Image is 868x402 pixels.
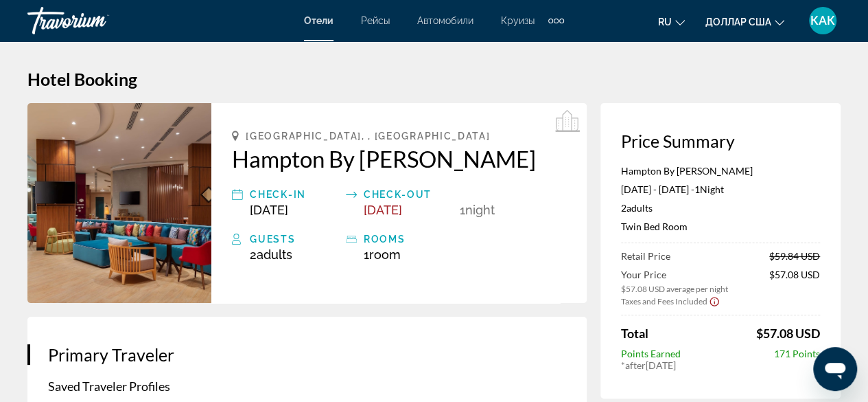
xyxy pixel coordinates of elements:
font: КАК [810,13,835,27]
h3: Price Summary [621,131,820,151]
p: Hampton By [PERSON_NAME] [621,165,820,177]
p: [DATE] - [DATE] - [621,183,820,195]
a: Рейсы [361,15,390,26]
span: $59.84 USD [769,250,820,262]
a: Отели [304,15,333,26]
span: Night [700,183,724,195]
h3: Primary Traveler [48,344,566,365]
span: Room [369,247,401,262]
div: Check-in [250,186,339,203]
span: 1 [459,203,465,217]
font: ru [658,16,672,27]
span: Total [621,326,648,341]
div: rooms [364,231,453,247]
font: доллар США [705,16,771,27]
span: Adults [626,202,653,214]
button: Show Taxes and Fees disclaimer [709,295,720,307]
button: Изменить язык [658,12,685,32]
h1: Hotel Booking [27,69,841,89]
span: Night [465,203,494,217]
span: 2 [250,247,292,262]
button: Меню пользователя [805,6,841,35]
a: Травориум [27,3,165,38]
span: Points Earned [621,348,681,359]
img: Hampton By Hilton Turkistan [27,103,211,303]
button: Изменить валюту [705,12,784,32]
span: $57.08 USD [756,326,820,341]
span: Taxes and Fees Included [621,296,707,306]
p: Saved Traveler Profiles [48,379,566,394]
span: 1 [364,247,401,262]
span: $57.08 USD [769,269,820,294]
iframe: Кнопка запуска окна обмена сообщениями [813,347,857,391]
a: Hampton By [PERSON_NAME] [232,145,566,172]
div: Guests [250,231,339,247]
p: Twin Bed Room [621,221,820,232]
span: [DATE] [250,203,288,217]
span: Retail Price [621,250,670,262]
button: Дополнительные элементы навигации [548,10,564,32]
span: $57.08 USD average per night [621,284,728,294]
button: Show Taxes and Fees breakdown [621,294,720,308]
div: Check-out [364,186,453,203]
span: after [625,359,646,371]
span: Your Price [621,269,728,280]
span: Adults [257,247,292,262]
span: 171 Points [774,348,820,359]
a: Автомобили [417,15,473,26]
div: * [DATE] [621,359,820,371]
span: 2 [621,202,653,214]
span: [DATE] [364,203,402,217]
span: 1 [694,183,700,195]
a: Круизы [501,15,535,26]
span: [GEOGRAPHIC_DATA], , [GEOGRAPHIC_DATA] [246,131,490,142]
